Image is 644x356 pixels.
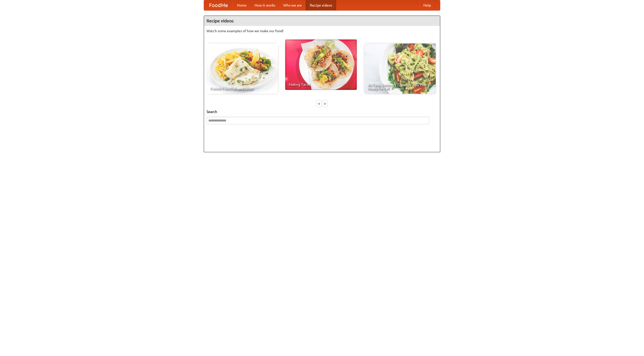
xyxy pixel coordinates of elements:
[323,100,327,107] div: »
[251,0,279,10] a: How it works
[368,83,432,90] span: An Easy, Summery Tomato Pasta That's Ready for Fall
[207,28,437,33] p: Watch some examples of how we make our food!
[207,44,278,94] a: French Fries Fish and Chips
[364,44,436,94] a: An Easy, Summery Tomato Pasta That's Ready for Fall
[419,0,435,10] a: Help
[279,0,306,10] a: Who we are
[204,0,233,10] a: FoodMe
[210,87,274,90] span: French Fries Fish and Chips
[233,0,251,10] a: Home
[285,39,357,90] a: Making Tacos
[306,0,336,10] a: Recipe videos
[289,83,353,86] span: Making Tacos
[207,109,437,114] h5: Search
[317,100,321,107] div: «
[204,16,440,26] h4: Recipe videos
